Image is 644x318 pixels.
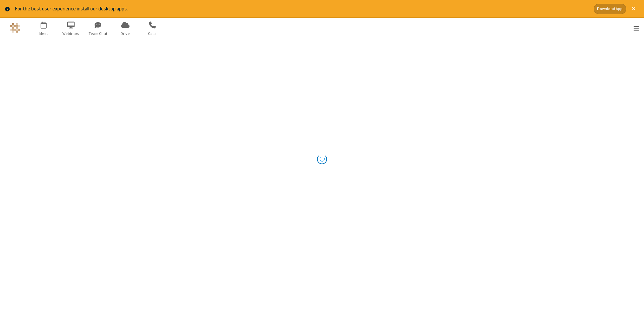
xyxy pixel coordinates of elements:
[86,31,111,37] span: Team Chat
[140,31,165,37] span: Calls
[629,4,639,14] button: Close alert
[15,5,589,13] div: For the best user experience install our desktop apps.
[58,31,84,37] span: Webinars
[594,4,626,14] button: Download App
[113,31,138,37] span: Drive
[10,23,20,33] img: QA Selenium DO NOT DELETE OR CHANGE
[2,18,28,38] button: Logo
[625,18,644,38] div: Open menu
[31,31,56,37] span: Meet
